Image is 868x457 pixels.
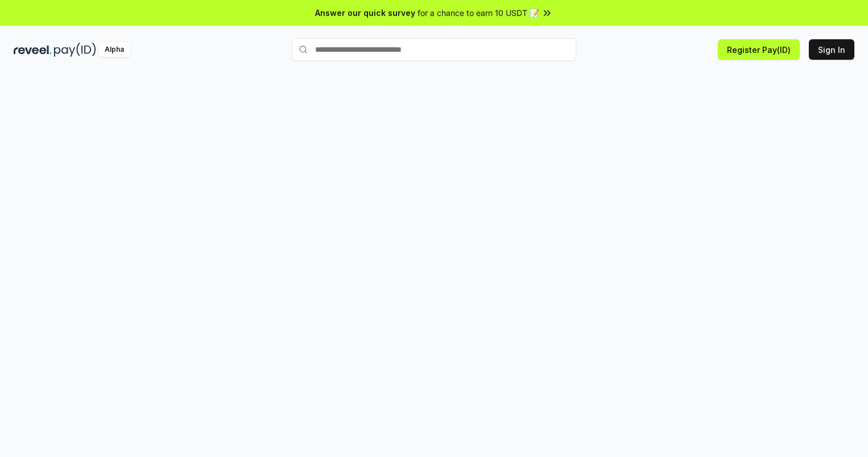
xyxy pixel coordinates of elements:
[98,43,130,57] div: Alpha
[315,7,415,19] span: Answer our quick survey
[418,7,539,19] span: for a chance to earn 10 USDT 📝
[54,43,96,57] img: pay_id
[14,43,52,57] img: reveel_dark
[809,39,854,60] button: Sign In
[718,39,800,60] button: Register Pay(ID)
